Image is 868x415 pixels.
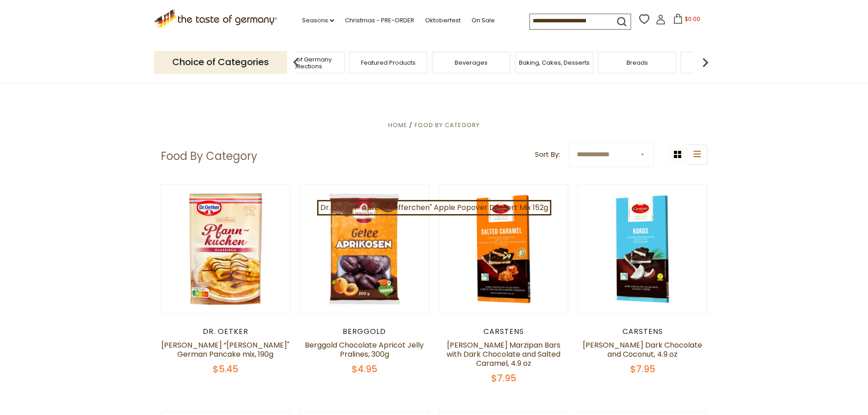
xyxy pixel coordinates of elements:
[578,327,708,336] div: Carstens
[685,15,700,23] span: $0.00
[519,59,590,66] a: Baking, Cakes, Desserts
[455,59,488,66] a: Beverages
[305,340,424,359] a: Berggold Chocolate Apricot Jelly Pralines, 300g
[447,340,560,369] a: [PERSON_NAME] Marzipan Bars with Dark Chocolate and Salted Caramel, 4.9 oz
[287,53,305,72] img: previous arrow
[161,327,291,336] div: Dr. Oetker
[161,340,289,359] a: [PERSON_NAME] “[PERSON_NAME]" German Pancake mix, 190g
[161,149,257,163] h1: Food By Category
[161,184,290,313] img: Dr. Oetker “Pfann-kuchen" German Pancake mix, 190g
[627,59,648,66] a: Breads
[213,363,238,375] span: $5.45
[388,121,407,129] a: Home
[425,15,461,26] a: Oktoberfest
[630,363,655,375] span: $7.95
[415,121,480,129] a: Food By Category
[491,372,516,384] span: $7.95
[535,149,560,160] label: Sort By:
[300,184,429,313] img: Berggold Chocolate Apricot Jelly Pralines, 300g
[583,340,702,359] a: [PERSON_NAME] Dark Chocolate and Coconut, 4.9 oz
[269,56,342,70] a: Taste of Germany Collections
[154,51,287,73] p: Choice of Categories
[668,14,706,27] button: $0.00
[361,59,416,66] a: Featured Products
[472,15,495,26] a: On Sale
[317,200,551,215] a: Dr. Oetker "Apfel-Puefferchen" Apple Popover Dessert Mix 152g
[578,184,707,313] img: Carstens Luebecker Dark Chocolate and Coconut, 4.9 oz
[302,15,334,26] a: Seasons
[439,184,568,313] img: Carstens Luebecker Marzipan Bars with Dark Chocolate and Salted Caramel, 4.9 oz
[345,15,414,26] a: Christmas - PRE-ORDER
[300,327,430,336] div: Berggold
[696,53,714,72] img: next arrow
[439,327,569,336] div: Carstens
[352,363,377,375] span: $4.95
